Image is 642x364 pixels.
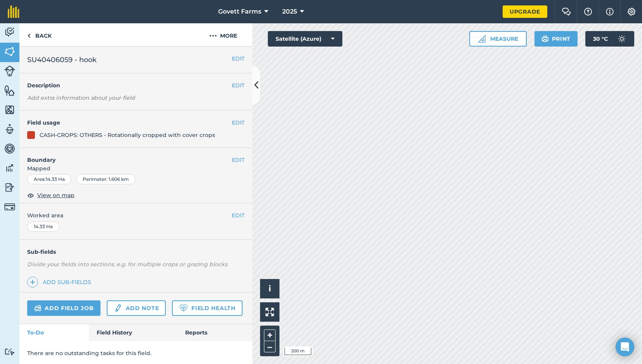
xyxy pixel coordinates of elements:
[232,156,245,164] button: EDIT
[40,131,215,139] div: CASH-CROPS: OTHERS - Rotationally cropped with cover crops
[264,341,276,352] button: –
[19,148,232,164] h4: Boundary
[534,31,578,47] button: Print
[177,324,252,341] a: Reports
[194,23,252,46] button: More
[265,308,274,316] img: Four arrows, one pointing top left, one top right, one bottom right and the last bottom left
[27,277,94,288] a: Add sub-fields
[4,85,15,96] img: svg+xml;base64,PHN2ZyB4bWxucz0iaHR0cDovL3d3dy53My5vcmcvMjAwMC9zdmciIHdpZHRoPSI1NiIgaGVpZ2h0PSI2MC...
[260,279,279,298] button: i
[19,23,59,46] a: Back
[27,191,34,200] img: svg+xml;base64,PHN2ZyB4bWxucz0iaHR0cDovL3d3dy53My5vcmcvMjAwMC9zdmciIHdpZHRoPSIxOCIgaGVpZ2h0PSIyNC...
[478,35,486,43] img: Ruler icon
[27,81,245,90] h4: Description
[469,31,527,47] button: Measure
[562,8,571,16] img: Two speech bubbles overlapping with the left bubble in the forefront
[4,66,15,76] img: svg+xml;base64,PD94bWwgdmVyc2lvbj0iMS4wIiBlbmNvZGluZz0idXRmLTgiPz4KPCEtLSBHZW5lcmF0b3I6IEFkb2JlIE...
[8,5,19,18] img: fieldmargin Logo
[4,46,15,57] img: svg+xml;base64,PHN2ZyB4bWxucz0iaHR0cDovL3d3dy53My5vcmcvMjAwMC9zdmciIHdpZHRoPSI1NiIgaGVpZ2h0PSI2MC...
[27,300,101,316] a: Add field job
[4,26,15,38] img: svg+xml;base64,PD94bWwgdmVyc2lvbj0iMS4wIiBlbmNvZGluZz0idXRmLTgiPz4KPCEtLSBHZW5lcmF0b3I6IEFkb2JlIE...
[4,201,15,212] img: svg+xml;base64,PD94bWwgdmVyc2lvbj0iMS4wIiBlbmNvZGluZz0idXRmLTgiPz4KPCEtLSBHZW5lcmF0b3I6IEFkb2JlIE...
[606,7,614,16] img: svg+xml;base64,PHN2ZyB4bWxucz0iaHR0cDovL3d3dy53My5vcmcvMjAwMC9zdmciIHdpZHRoPSIxNyIgaGVpZ2h0PSIxNy...
[27,31,31,40] img: svg+xml;base64,PHN2ZyB4bWxucz0iaHR0cDovL3d3dy53My5vcmcvMjAwMC9zdmciIHdpZHRoPSI5IiBoZWlnaHQ9IjI0Ii...
[89,324,177,341] a: Field History
[268,31,342,47] button: Satellite (Azure)
[4,348,15,355] img: svg+xml;base64,PD94bWwgdmVyc2lvbj0iMS4wIiBlbmNvZGluZz0idXRmLTgiPz4KPCEtLSBHZW5lcmF0b3I6IEFkb2JlIE...
[4,104,15,116] img: svg+xml;base64,PHN2ZyB4bWxucz0iaHR0cDovL3d3dy53My5vcmcvMjAwMC9zdmciIHdpZHRoPSI1NiIgaGVpZ2h0PSI2MC...
[4,182,15,193] img: svg+xml;base64,PD94bWwgdmVyc2lvbj0iMS4wIiBlbmNvZGluZz0idXRmLTgiPz4KPCEtLSBHZW5lcmF0b3I6IEFkb2JlIE...
[232,54,245,63] button: EDIT
[172,300,242,316] a: Field Health
[19,324,89,341] a: To-Do
[27,54,97,65] span: SU40406059 - hook
[503,5,547,18] a: Upgrade
[616,338,634,356] div: Open Intercom Messenger
[27,211,245,220] span: Worked area
[27,94,135,101] em: Add extra information about your field
[19,164,252,173] span: Mapped
[627,8,636,16] img: A cog icon
[269,284,271,293] span: i
[583,8,593,16] img: A question mark icon
[34,303,42,313] img: svg+xml;base64,PD94bWwgdmVyc2lvbj0iMS4wIiBlbmNvZGluZz0idXRmLTgiPz4KPCEtLSBHZW5lcmF0b3I6IEFkb2JlIE...
[232,81,245,90] button: EDIT
[264,329,276,341] button: +
[76,174,135,184] div: Perimeter : 1.606 km
[4,143,15,154] img: svg+xml;base64,PD94bWwgdmVyc2lvbj0iMS4wIiBlbmNvZGluZz0idXRmLTgiPz4KPCEtLSBHZW5lcmF0b3I6IEFkb2JlIE...
[614,31,630,47] img: svg+xml;base64,PD94bWwgdmVyc2lvbj0iMS4wIiBlbmNvZGluZz0idXRmLTgiPz4KPCEtLSBHZW5lcmF0b3I6IEFkb2JlIE...
[27,174,71,184] div: Area : 14.33 Ha
[209,31,217,40] img: svg+xml;base64,PHN2ZyB4bWxucz0iaHR0cDovL3d3dy53My5vcmcvMjAwMC9zdmciIHdpZHRoPSIyMCIgaGVpZ2h0PSIyNC...
[282,7,297,16] span: 2025
[114,303,122,313] img: svg+xml;base64,PD94bWwgdmVyc2lvbj0iMS4wIiBlbmNvZGluZz0idXRmLTgiPz4KPCEtLSBHZW5lcmF0b3I6IEFkb2JlIE...
[4,123,15,135] img: svg+xml;base64,PD94bWwgdmVyc2lvbj0iMS4wIiBlbmNvZGluZz0idXRmLTgiPz4KPCEtLSBHZW5lcmF0b3I6IEFkb2JlIE...
[541,34,549,43] img: svg+xml;base64,PHN2ZyB4bWxucz0iaHR0cDovL3d3dy53My5vcmcvMjAwMC9zdmciIHdpZHRoPSIxOSIgaGVpZ2h0PSIyNC...
[4,162,15,174] img: svg+xml;base64,PD94bWwgdmVyc2lvbj0iMS4wIiBlbmNvZGluZz0idXRmLTgiPz4KPCEtLSBHZW5lcmF0b3I6IEFkb2JlIE...
[27,191,75,200] button: View on map
[27,349,245,357] p: There are no outstanding tasks for this field.
[27,261,227,268] em: Divide your fields into sections, e.g. for multiple crops or grazing blocks
[218,7,261,16] span: Govett Farms
[27,118,232,127] h4: Field usage
[593,31,608,47] span: 30 ° C
[585,31,634,47] button: 30 °C
[232,118,245,127] button: EDIT
[27,222,59,232] div: 14.33 Ha
[19,248,252,256] h4: Sub-fields
[37,191,75,199] span: View on map
[232,211,245,220] button: EDIT
[30,277,35,287] img: svg+xml;base64,PHN2ZyB4bWxucz0iaHR0cDovL3d3dy53My5vcmcvMjAwMC9zdmciIHdpZHRoPSIxNCIgaGVpZ2h0PSIyNC...
[107,300,166,316] a: Add note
